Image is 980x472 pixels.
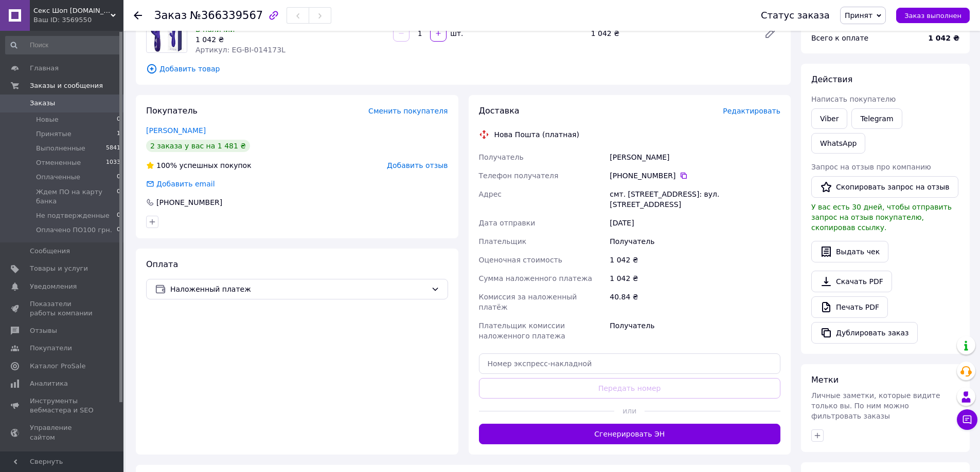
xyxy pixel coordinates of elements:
span: Каталог ProSale [30,362,85,371]
div: шт. [448,28,464,39]
span: Инструменты вебмастера и SEO [30,397,95,415]
button: Сгенерировать ЭН [479,424,781,444]
button: Заказ выполнен [896,8,970,23]
span: Управление сайтом [30,423,95,442]
div: Получатель [608,232,782,251]
a: Скачать PDF [811,271,892,292]
span: Запрос на отзыв про компанию [811,163,931,171]
img: Вибратор Pretty Love - Snappy Youth, BI-014173L [148,12,185,52]
span: Отмененные [36,158,81,167]
div: 1 042 ₴ [608,251,782,269]
a: WhatsApp [811,133,865,154]
span: Ждем ПО на карту банка [36,187,117,206]
div: [DATE] [608,214,782,232]
span: Оплата [146,259,178,269]
span: 1 [117,129,120,139]
a: [PERSON_NAME] [146,126,206,135]
span: Покупатель [146,106,198,116]
span: Покупатели [30,344,72,353]
span: У вас есть 30 дней, чтобы отправить запрос на отзыв покупателю, скопировав ссылку. [811,203,952,232]
a: Редактировать [760,23,780,44]
span: 0 [117,115,120,124]
span: 0 [117,225,120,235]
span: 1033 [106,158,120,167]
div: [PHONE_NUMBER] [155,197,223,207]
button: Дублировать заказ [811,322,918,344]
div: Статус заказа [761,10,830,21]
span: 0 [117,211,120,220]
span: Артикул: EG-BI-014173L [195,46,286,54]
span: Оценочная стоимость [479,256,563,264]
span: №366339567 [190,9,263,22]
span: 0 [117,173,120,182]
span: Главная [30,64,59,73]
span: Действия [811,74,852,84]
span: Добавить товар [146,63,780,74]
div: 1 042 ₴ [195,34,385,45]
span: 5841 [106,144,120,153]
span: Плательщик комиссии наложенного платежа [479,322,565,340]
span: Новые [36,115,59,124]
a: Telegram [851,108,902,129]
span: Личные заметки, которые видите только вы. По ним можно фильтровать заказы [811,391,940,420]
a: Viber [811,108,847,129]
div: успешных покупок [146,160,252,171]
span: Сменить покупателя [368,107,448,115]
button: Выдать чек [811,241,888,262]
div: Ваш ID: 3569550 [33,15,123,25]
span: Всего к оплате [811,34,868,42]
div: смт. [STREET_ADDRESS]: вул. [STREET_ADDRESS] [608,185,782,214]
div: 2 заказа у вас на 1 481 ₴ [146,140,250,152]
span: Не подтвержденные [36,211,110,220]
b: 1 042 ₴ [928,34,959,42]
span: Оплаченные [36,173,80,182]
span: Добавить отзыв [387,161,448,169]
div: Добавить email [155,179,216,189]
span: Секс Шоп CRAZYLOVE.IN.UA [33,6,111,15]
span: Наложенный платеж [170,284,427,295]
span: Принят [845,11,872,20]
div: [PERSON_NAME] [608,148,782,166]
button: Чат с покупателем [957,409,977,430]
div: 1 042 ₴ [587,26,756,41]
span: 100% [156,161,177,169]
span: Написать покупателю [811,95,896,103]
span: Заказ выполнен [904,12,961,20]
span: Принятые [36,129,72,139]
input: Поиск [5,36,121,54]
span: Оплачено ПО100 грн. [36,225,112,235]
span: Заказы и сообщения [30,81,103,90]
a: Печать PDF [811,296,888,318]
div: 40.84 ₴ [608,288,782,316]
span: Метки [811,375,839,385]
span: Заказы [30,99,55,108]
span: Доставка [479,106,520,116]
span: Уведомления [30,282,77,291]
span: Комиссия за наложенный платёж [479,293,577,311]
span: Кошелек компании [30,450,95,469]
span: Адрес [479,190,502,198]
input: Номер экспресс-накладной [479,353,781,374]
span: Редактировать [723,107,780,115]
span: или [614,406,645,416]
span: Отзывы [30,326,57,335]
div: Вернуться назад [134,10,142,21]
span: Показатели работы компании [30,299,95,318]
span: Дата отправки [479,219,536,227]
span: Получатель [479,153,524,161]
span: Телефон получателя [479,172,559,180]
button: Скопировать запрос на отзыв [811,176,958,198]
div: Нова Пошта (платная) [492,129,582,140]
span: Заказ [154,9,187,22]
span: Сумма наложенного платежа [479,274,593,282]
div: 1 042 ₴ [608,269,782,288]
span: 0 [117,187,120,206]
div: Получатель [608,316,782,345]
span: В наличии [195,25,235,33]
span: Сообщения [30,247,70,256]
div: Добавить email [145,179,216,189]
span: Аналитика [30,379,68,388]
span: Выполненные [36,144,85,153]
span: Плательщик [479,237,527,246]
span: Товары и услуги [30,264,88,273]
